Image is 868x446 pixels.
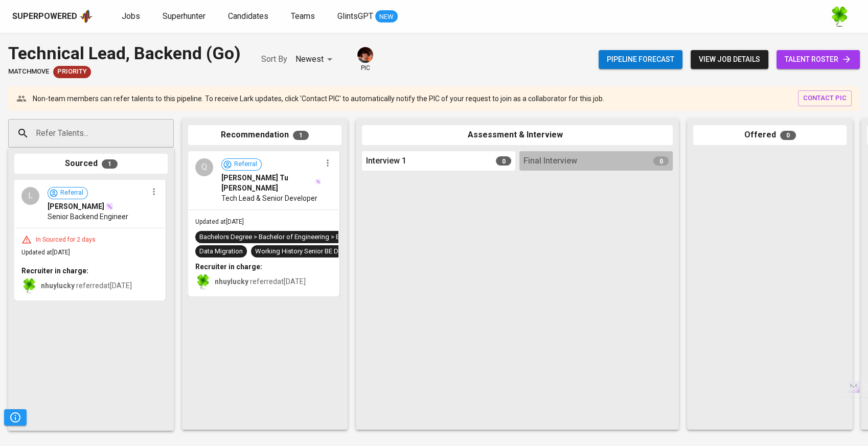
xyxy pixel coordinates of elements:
[523,155,577,167] span: Final Interview
[12,9,93,24] a: Superpoweredapp logo
[780,131,796,140] span: 0
[53,66,91,78] div: New Job received from Demand Team
[337,11,373,21] span: GlintsGPT
[653,156,669,166] span: 0
[803,92,847,104] span: contact pic
[291,11,315,21] span: Teams
[295,50,336,69] div: Newest
[215,277,248,286] b: nhuylucky
[163,10,208,23] a: Superhunter
[12,11,77,22] div: Superpowered
[221,173,314,193] span: [PERSON_NAME] Tu [PERSON_NAME]
[105,202,113,210] img: magic_wand.svg
[48,212,128,222] span: Senior Backend Engineer
[230,159,261,169] span: Referral
[315,179,321,185] img: magic_wand.svg
[798,90,852,106] button: contact pic
[362,125,673,145] div: Assessment & Interview
[102,159,118,169] span: 1
[261,53,287,65] p: Sort By
[785,53,852,66] span: talent roster
[375,12,398,22] span: NEW
[776,50,860,69] a: talent roster
[33,93,604,104] p: Non-team members can refer talents to this pipeline. To receive Lark updates, click 'Contact PIC'...
[8,67,49,77] span: MatchMove
[41,281,132,290] span: referred at [DATE]
[14,154,168,174] div: Sourced
[366,155,406,167] span: Interview 1
[599,50,682,69] button: Pipeline forecast
[295,53,324,65] p: Newest
[215,277,306,286] span: referred at [DATE]
[195,158,213,176] div: Q
[195,263,262,271] b: Recruiter in charge:
[32,236,100,244] div: In Sourced for 2 days
[195,218,244,225] span: Updated at [DATE]
[168,132,170,134] button: Open
[221,193,317,203] span: Tech Lead & Senior Developer
[56,188,87,198] span: Referral
[255,247,364,256] div: Working History Senior BE Developer
[21,278,37,293] img: f9493b8c-82b8-4f41-8722-f5d69bb1b761.jpg
[496,156,511,166] span: 0
[291,10,317,23] a: Teams
[293,131,309,140] span: 1
[21,267,88,275] b: Recruiter in charge:
[4,409,27,426] button: Pipeline Triggers
[41,281,75,290] b: nhuylucky
[122,10,142,23] a: Jobs
[356,46,374,73] div: pic
[53,67,91,77] span: Priority
[228,10,270,23] a: Candidates
[79,9,93,24] img: app logo
[693,125,847,145] div: Offered
[8,41,241,66] div: Technical Lead, Backend (Go)
[122,11,140,21] span: Jobs
[699,53,760,66] span: view job details
[607,53,674,66] span: Pipeline forecast
[199,247,243,256] div: Data Migration
[21,187,39,205] div: L
[48,201,104,212] span: [PERSON_NAME]
[829,6,850,27] img: f9493b8c-82b8-4f41-8722-f5d69bb1b761.jpg
[228,11,268,21] span: Candidates
[195,274,211,289] img: f9493b8c-82b8-4f41-8722-f5d69bb1b761.jpg
[163,11,205,21] span: Superhunter
[357,47,373,63] img: diemas@glints.com
[21,249,70,256] span: Updated at [DATE]
[337,10,398,23] a: GlintsGPT NEW
[691,50,768,69] button: view job details
[199,232,469,242] div: Bachelors Degree > Bachelor of Engineering > Bachelor of Engineering SoftwareTechnology
[188,125,341,145] div: Recommendation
